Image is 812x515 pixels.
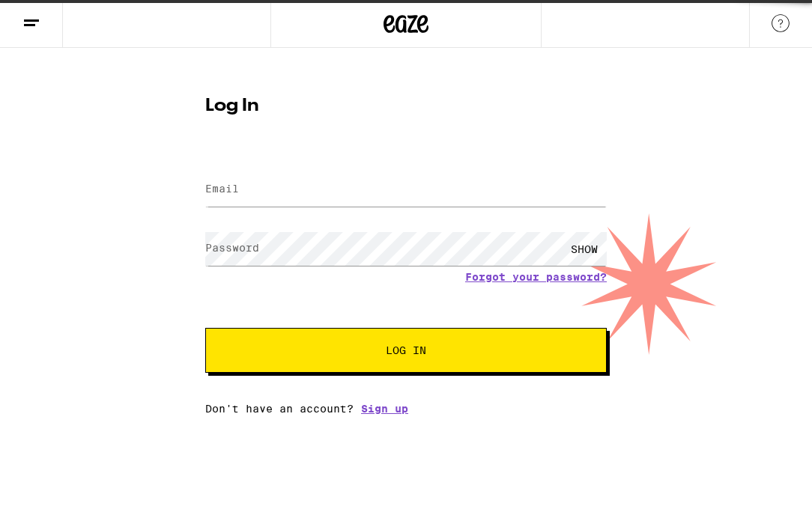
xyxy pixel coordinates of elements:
[205,242,259,254] label: Password
[205,183,239,195] label: Email
[205,403,607,415] div: Don't have an account?
[465,271,607,283] a: Forgot your password?
[9,10,108,22] span: Hi. Need any help?
[386,345,426,356] span: Log In
[562,232,607,266] div: SHOW
[205,97,607,115] h1: Log In
[205,173,607,207] input: Email
[361,403,408,415] a: Sign up
[205,328,607,373] button: Log In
